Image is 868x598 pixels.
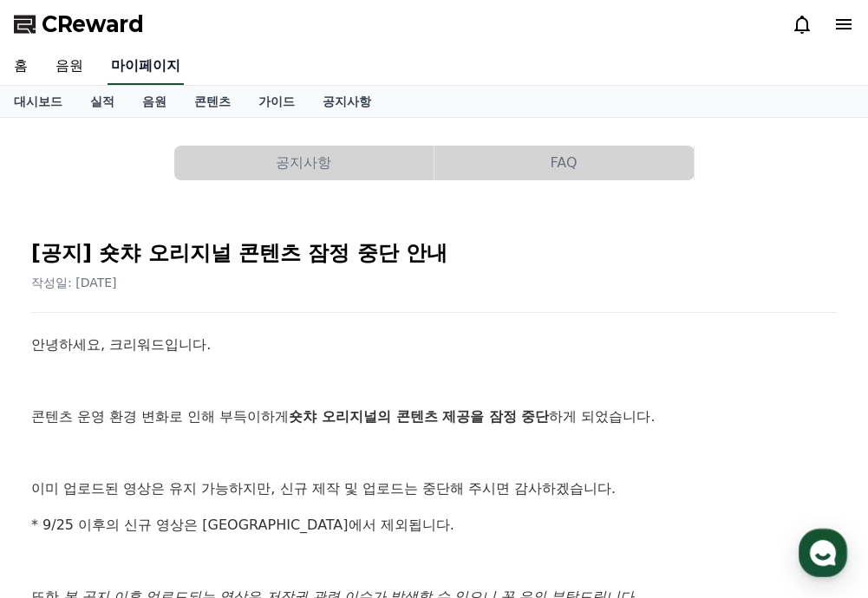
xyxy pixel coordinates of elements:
a: CReward [14,10,144,38]
span: 대화 [159,481,179,495]
span: CReward [42,10,144,38]
a: 실적 [76,86,128,117]
a: 음원 [128,86,180,117]
a: 마이페이지 [108,49,184,85]
p: 안녕하세요, 크리워드입니다. [31,334,837,356]
strong: 숏챠 오리지널의 콘텐츠 제공을 잠정 중단 [289,408,549,425]
button: FAQ [434,146,694,180]
span: 홈 [55,480,65,494]
a: 홈 [5,454,114,497]
a: 공지사항 [309,86,385,117]
span: 작성일: [DATE] [31,276,117,289]
a: 콘텐츠 [180,86,245,117]
button: 공지사항 [174,146,434,180]
a: 공지사항 [174,146,434,180]
a: 음원 [42,49,97,85]
p: * 9/25 이후의 신규 영상은 [GEOGRAPHIC_DATA]에서 제외됩니다. [31,514,837,536]
span: 설정 [268,480,289,494]
a: 대화 [114,454,224,497]
p: 콘텐츠 운영 환경 변화로 인해 부득이하게 하게 되었습니다. [31,406,837,428]
a: FAQ [434,146,695,180]
p: 이미 업로드된 영상은 유지 가능하지만, 신규 제작 및 업로드는 중단해 주시면 감사하겠습니다. [31,478,837,500]
h2: [공지] 숏챠 오리지널 콘텐츠 잠정 중단 안내 [31,239,837,267]
a: 가이드 [245,86,309,117]
a: 설정 [224,454,333,497]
